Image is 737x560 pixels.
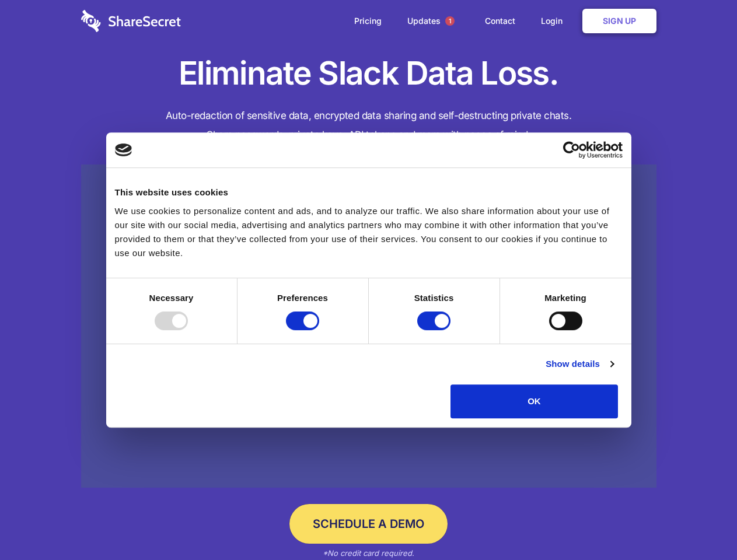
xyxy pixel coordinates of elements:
button: OK [450,384,618,418]
img: logo-wordmark-white-trans-d4663122ce5f474addd5e946df7df03e33cb6a1c49d2221995e7729f52c070b2.svg [81,10,181,32]
a: Contact [473,3,527,39]
img: logo [115,143,132,156]
em: *No credit card required. [323,548,414,558]
strong: Preferences [277,293,328,303]
a: Wistia video thumbnail [81,164,656,488]
div: We use cookies to personalize content and ads, and to analyze our traffic. We also share informat... [115,204,623,260]
strong: Necessary [149,293,194,303]
h1: Eliminate Slack Data Loss. [81,52,656,94]
span: 1 [445,16,455,26]
a: Usercentrics Cookiebot - opens in a new window [521,141,623,159]
strong: Marketing [544,293,586,303]
a: Login [529,3,580,39]
a: Schedule a Demo [289,504,448,544]
h4: Auto-redaction of sensitive data, encrypted data sharing and self-destructing private chats. Shar... [81,106,656,145]
strong: Statistics [414,293,454,303]
a: Show details [546,357,613,371]
a: Pricing [343,3,393,39]
div: This website uses cookies [115,185,623,199]
a: Sign Up [582,9,656,33]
